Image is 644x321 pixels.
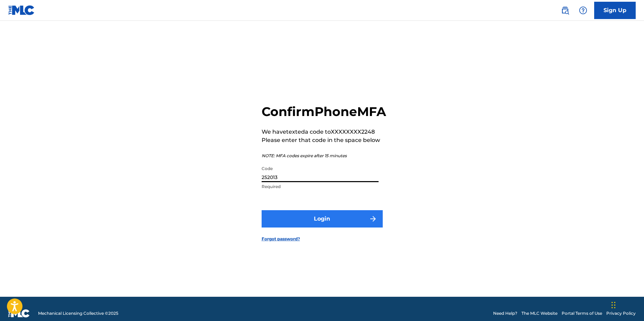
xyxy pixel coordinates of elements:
[562,310,602,316] a: Portal Terms of Use
[262,104,386,119] h2: Confirm Phone MFA
[579,6,587,15] img: help
[262,236,300,242] a: Forgot password?
[262,210,383,228] button: Login
[8,5,35,15] img: MLC Logo
[561,6,569,15] img: search
[609,288,644,321] iframe: Chat Widget
[594,2,636,19] a: Sign Up
[262,136,386,144] p: Please enter that code in the space below
[369,215,377,223] img: f7272a7cc735f4ea7f67.svg
[38,310,118,316] span: Mechanical Licensing Collective © 2025
[262,128,386,136] p: We have texted a code to XXXXXXXX2248
[262,153,386,159] p: NOTE: MFA codes expire after 15 minutes
[493,310,517,316] a: Need Help?
[8,309,30,318] img: logo
[262,184,379,190] p: Required
[558,3,572,17] a: Public Search
[606,310,636,316] a: Privacy Policy
[576,3,590,17] div: Help
[611,295,616,315] div: Drag
[521,310,557,316] a: The MLC Website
